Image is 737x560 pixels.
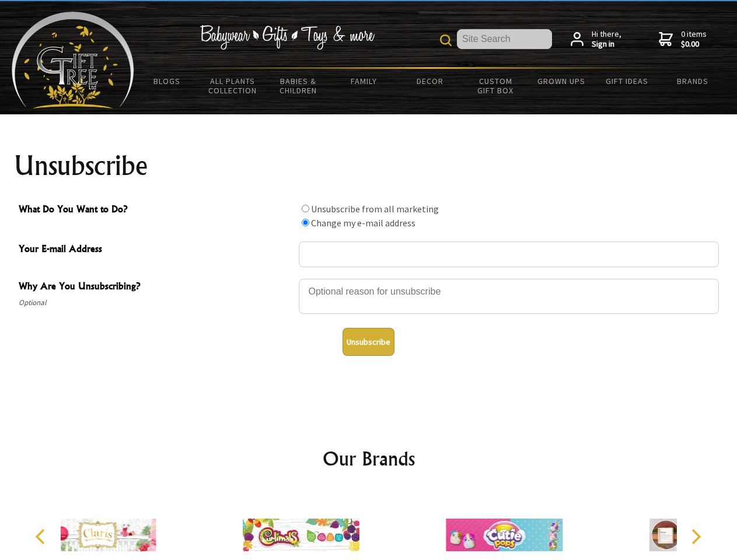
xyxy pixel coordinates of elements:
[592,39,621,50] strong: Sign in
[200,25,375,50] img: Babywear - Gifts - Toys & more
[19,296,293,310] span: Optional
[681,29,707,50] span: 0 items
[19,242,293,258] span: Your E-mail Address
[594,69,660,93] a: Gift Ideas
[299,279,719,314] textarea: Why Are You Unsubscribing?
[659,29,707,50] a: 0 items$0.00
[660,69,726,93] a: Brands
[302,219,309,226] input: What Do You Want to Do?
[592,29,621,50] span: Hi there,
[440,34,452,46] img: product search
[14,152,724,180] h1: Unsubscribe
[457,29,552,49] input: Site Search
[19,279,293,296] span: Why Are You Unsubscribing?
[200,69,266,103] a: All Plants Collection
[331,69,397,93] a: Family
[397,69,463,93] a: Decor
[134,69,200,93] a: BLOGS
[299,242,719,267] input: Your E-mail Address
[311,217,415,229] label: Change my e-mail address
[683,524,708,549] button: Next
[302,205,309,212] input: What Do You Want to Do?
[23,444,714,473] h2: Our Brands
[311,203,439,215] label: Unsubscribe from all marketing
[528,69,594,93] a: Grown Ups
[12,12,134,108] img: Babyware - Gifts - Toys and more...
[343,328,394,356] button: Unsubscribe
[571,29,621,50] a: Hi there,Sign in
[266,69,331,103] a: Babies & Children
[29,524,55,549] button: Previous
[463,69,529,103] a: Custom Gift Box
[681,39,707,50] strong: $0.00
[19,202,293,219] span: What Do You Want to Do?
